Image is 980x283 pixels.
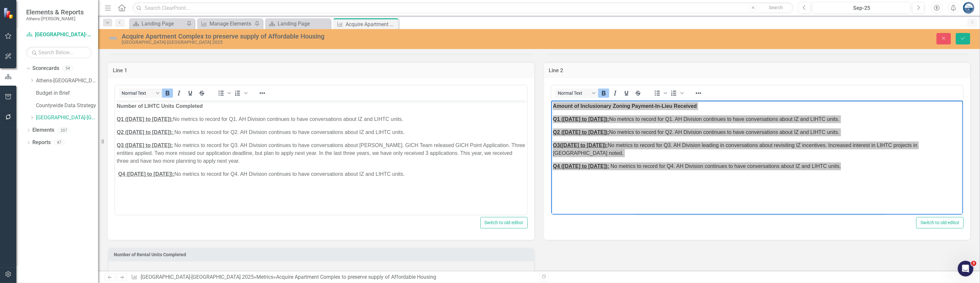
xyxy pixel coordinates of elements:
[114,252,531,257] h3: Number of Rental Units Completed
[916,217,964,228] button: Switch to old editor
[215,89,232,98] div: Bullet list
[958,261,973,276] iframe: Intercom live chat
[813,2,911,14] button: Sep-25
[58,127,70,133] div: 207
[267,20,329,28] a: Landing Page
[598,89,609,98] button: Bold
[108,33,118,43] img: Not Defined
[621,89,632,98] button: Underline
[815,4,908,12] div: Sep-25
[276,274,436,280] div: Acquire Apartment Complex to preserve supply of Affordable Housing
[131,20,185,28] a: Landing Page
[122,33,599,40] div: Acquire Apartment Complex to preserve supply of Affordable Housing
[549,68,966,74] h3: Line 2
[185,89,196,98] button: Underline
[632,89,644,98] button: Strikethrough
[36,102,98,109] a: Countywide Data Strategy
[555,89,598,98] button: Block Normal Text
[971,261,976,266] span: 3
[122,40,599,45] div: [GEOGRAPHIC_DATA]-[GEOGRAPHIC_DATA] 2025
[199,20,253,28] a: Manage Elements
[652,89,668,98] div: Bullet list
[36,77,98,85] a: Athens-[GEOGRAPHIC_DATA] 2026
[115,101,527,215] iframe: Rich Text Area
[963,2,974,14] img: Andy Minish
[36,114,98,122] a: [GEOGRAPHIC_DATA]-[GEOGRAPHIC_DATA] 2025
[346,20,397,28] div: Acquire Apartment Complex to preserve supply of Affordable Housing
[32,126,54,134] a: Elements
[232,89,249,98] div: Numbered list
[257,89,268,98] button: Reveal or hide additional toolbar items
[54,140,64,145] div: 47
[26,31,92,39] a: [GEOGRAPHIC_DATA]-[GEOGRAPHIC_DATA] 2025
[610,89,621,98] button: Italic
[36,90,98,97] a: Budget in Brief
[131,274,534,281] div: » »
[142,20,185,28] div: Landing Page
[759,3,792,12] button: Search
[196,89,207,98] button: Strikethrough
[119,89,162,98] button: Block Normal Text
[32,139,51,146] a: Reports
[480,217,528,228] button: Switch to old editor
[173,89,184,98] button: Italic
[769,5,783,10] span: Search
[668,89,685,98] div: Numbered list
[132,2,794,14] input: Search ClearPoint...
[256,274,273,280] a: Metrics
[693,89,704,98] button: Reveal or hide additional toolbar items
[26,47,92,58] input: Search Below...
[32,65,59,72] a: Scorecards
[558,91,590,96] span: Normal Text
[62,66,73,71] div: 54
[3,7,15,19] img: ClearPoint Strategy
[162,89,173,98] button: Bold
[141,274,254,280] a: [GEOGRAPHIC_DATA]-[GEOGRAPHIC_DATA] 2025
[122,91,154,96] span: Normal Text
[26,16,84,21] small: Athens-[PERSON_NAME]
[113,68,529,74] h3: Line 1
[210,20,253,28] div: Manage Elements
[278,20,329,28] div: Landing Page
[551,101,963,215] iframe: Rich Text Area
[26,8,84,16] span: Elements & Reports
